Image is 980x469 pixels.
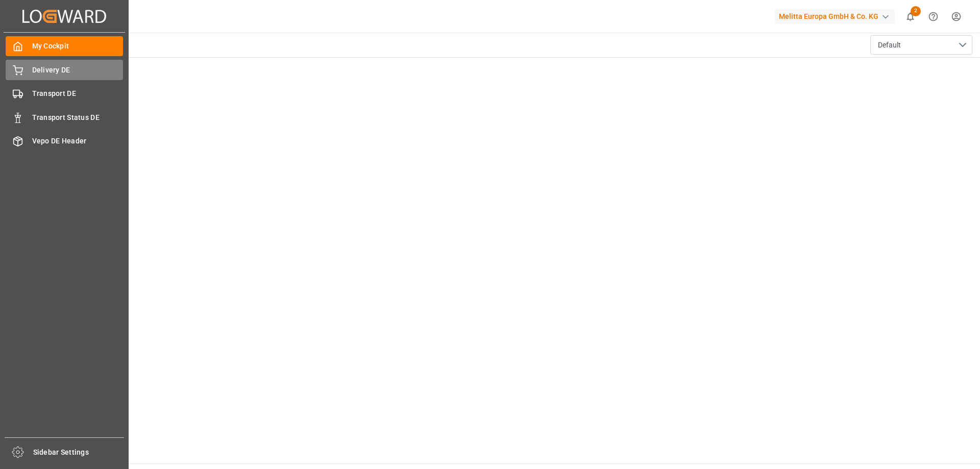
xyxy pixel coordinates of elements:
[32,65,124,76] span: Delivery DE
[33,447,125,458] span: Sidebar Settings
[6,131,123,151] a: Vepo DE Header
[32,88,124,99] span: Transport DE
[775,9,895,24] div: Melitta Europa GmbH & Co. KG
[899,5,922,28] button: show 2 new notifications
[32,112,124,123] span: Transport Status DE
[32,136,124,146] span: Vepo DE Header
[6,36,123,56] a: My Cockpit
[922,5,945,28] button: Help Center
[32,41,124,52] span: My Cockpit
[6,60,123,80] a: Delivery DE
[6,84,123,104] a: Transport DE
[6,107,123,127] a: Transport Status DE
[878,40,901,51] span: Default
[870,35,972,55] button: open menu
[911,6,921,16] span: 2
[775,7,899,26] button: Melitta Europa GmbH & Co. KG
